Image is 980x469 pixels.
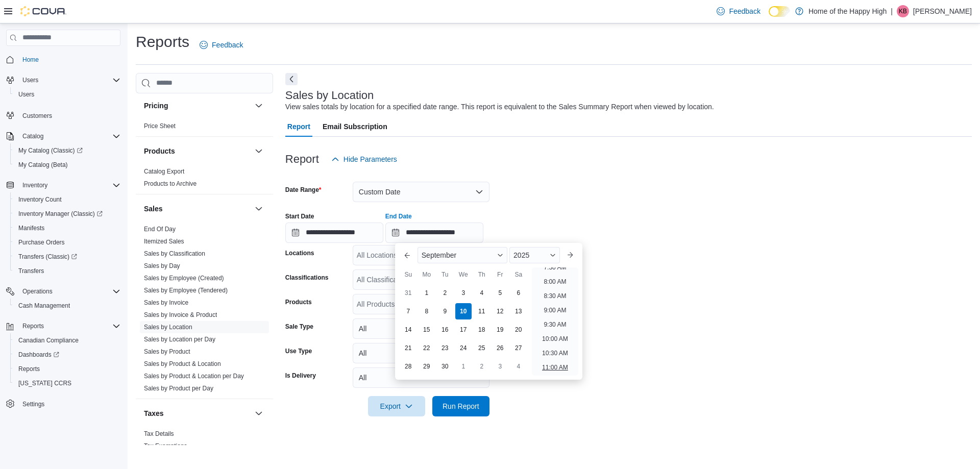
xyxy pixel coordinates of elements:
[492,340,508,356] div: day-26
[144,180,197,187] a: Products to Archive
[22,400,44,408] span: Settings
[144,101,168,111] h3: Pricing
[538,361,572,374] li: 11:00 AM
[474,285,490,301] div: day-4
[14,334,120,347] span: Canadian Compliance
[14,265,48,277] a: Transfers
[419,285,435,301] div: day-1
[144,274,224,282] span: Sales by Employee (Created)
[400,340,416,356] div: day-21
[18,195,62,204] span: Inventory Count
[14,193,120,206] span: Inventory Count
[285,212,314,220] label: Start Date
[253,100,265,112] button: Pricing
[144,146,251,156] button: Products
[18,110,56,122] a: Customers
[14,334,83,347] a: Canadian Compliance
[18,285,120,298] span: Operations
[144,348,190,355] a: Sales by Product
[2,319,125,333] button: Reports
[10,264,125,278] button: Transfers
[18,379,71,387] span: [US_STATE] CCRS
[14,208,120,220] span: Inventory Manager (Classic)
[18,109,120,121] span: Customers
[513,251,529,259] span: 2025
[368,396,425,416] button: Export
[10,87,125,102] button: Users
[18,74,42,86] button: Users
[14,208,107,220] a: Inventory Manager (Classic)
[538,333,572,345] li: 10:00 AM
[344,154,397,164] span: Hide Parameters
[14,222,48,234] a: Manifests
[18,320,120,332] span: Reports
[10,158,125,172] button: My Catalog (Beta)
[18,90,34,98] span: Users
[14,144,87,157] a: My Catalog (Classic)
[455,340,472,356] div: day-24
[14,349,120,361] span: Dashboards
[437,285,453,301] div: day-2
[540,318,570,331] li: 9:30 AM
[419,358,435,375] div: day-29
[769,6,790,17] input: Dark Mode
[18,179,120,191] span: Inventory
[899,5,907,17] span: KB
[285,186,322,194] label: Date Range
[144,180,197,188] span: Products to Archive
[18,54,43,66] a: Home
[474,340,490,356] div: day-25
[144,204,251,214] button: Sales
[10,299,125,313] button: Cash Management
[2,397,125,411] button: Settings
[18,336,79,344] span: Canadian Compliance
[144,250,205,258] span: Sales by Classification
[419,303,435,319] div: day-8
[385,223,483,243] input: Press the down key to enter a popover containing a calendar. Press the escape key to close the po...
[136,120,273,136] div: Pricing
[532,267,578,376] ul: Time
[195,35,247,55] a: Feedback
[323,116,387,137] span: Email Subscription
[22,322,44,330] span: Reports
[285,298,312,306] label: Products
[22,56,39,64] span: Home
[18,146,83,155] span: My Catalog (Classic)
[14,144,120,157] span: My Catalog (Classic)
[353,182,489,202] button: Custom Date
[285,372,316,380] label: Is Delivery
[136,165,273,194] div: Products
[144,336,215,343] a: Sales by Location per Day
[14,159,120,171] span: My Catalog (Beta)
[455,303,472,319] div: day-10
[913,5,972,17] p: [PERSON_NAME]
[729,6,760,16] span: Feedback
[18,130,120,142] span: Catalog
[22,76,38,84] span: Users
[2,52,125,67] button: Home
[14,222,120,234] span: Manifests
[18,351,59,359] span: Dashboards
[22,287,53,295] span: Operations
[144,324,192,331] a: Sales by Location
[285,153,319,165] h3: Report
[455,322,472,338] div: day-17
[2,73,125,87] button: Users
[144,360,221,368] span: Sales by Product & Location
[144,204,163,214] h3: Sales
[144,348,190,356] span: Sales by Product
[769,17,769,17] span: Dark Mode
[474,358,490,375] div: day-2
[18,253,77,261] span: Transfers (Classic)
[419,322,435,338] div: day-15
[144,430,174,438] span: Tax Details
[18,179,52,191] button: Inventory
[144,360,221,367] a: Sales by Product & Location
[10,143,125,158] a: My Catalog (Classic)
[212,40,243,50] span: Feedback
[144,299,188,307] span: Sales by Invoice
[437,303,453,319] div: day-9
[144,167,184,176] span: Catalog Export
[510,285,527,301] div: day-6
[253,203,265,215] button: Sales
